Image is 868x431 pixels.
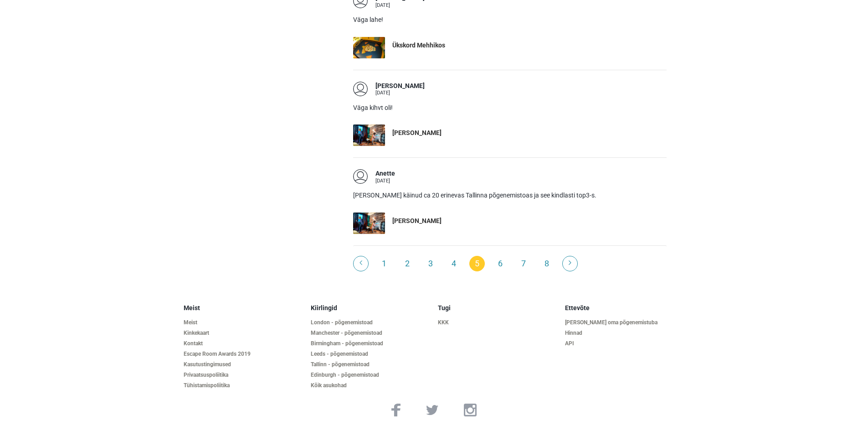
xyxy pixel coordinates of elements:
[400,256,415,271] a: 2
[311,382,431,389] a: Kõik asukohad
[565,340,685,347] a: API
[565,330,685,337] a: Hinnad
[438,319,558,326] a: KKK
[423,256,438,271] a: 3
[184,330,303,337] a: Kinkekaart
[184,361,303,368] a: Kasutustingimused
[392,129,442,138] div: [PERSON_NAME]
[311,340,431,347] a: Birmingham - põgenemistoad
[353,104,667,113] p: Väga kihvt oli!
[375,90,425,95] div: [DATE]
[446,256,462,271] a: 4
[311,319,431,326] a: London - põgenemistoad
[311,304,431,312] h5: Kiirlingid
[438,304,558,312] h5: Tugi
[493,256,508,271] a: 6
[375,169,395,178] div: Anette
[184,319,303,326] a: Meist
[353,213,385,234] img: Sherlock Holmes
[184,382,303,389] a: Tühistamispoliitika
[353,125,385,146] img: Sherlock Holmes
[516,256,531,271] a: 7
[353,191,667,200] p: [PERSON_NAME] käinud ca 20 erinevas Tallinna põgenemistoas ja see kindlasti top3-s.
[392,41,445,50] div: Ükskord Mehhikos
[375,82,425,91] div: [PERSON_NAME]
[184,304,303,312] h5: Meist
[311,361,431,368] a: Tallinn - põgenemistoad
[311,330,431,337] a: Manchester - põgenemistoad
[565,304,685,312] h5: Ettevõte
[375,178,395,183] div: [DATE]
[353,213,667,234] a: Sherlock Holmes [PERSON_NAME]
[392,217,442,226] div: [PERSON_NAME]
[353,16,667,25] p: Väga lahe!
[469,256,485,271] span: 5
[353,37,385,58] img: Ükskord Mehhikos
[376,256,392,271] a: 1
[311,351,431,358] a: Leeds - põgenemistoad
[311,372,431,379] a: Edinburgh - põgenemistoad
[375,3,425,8] div: [DATE]
[184,351,303,358] a: Escape Room Awards 2019
[184,372,303,379] a: Privaatsuspoliitika
[565,319,685,326] a: [PERSON_NAME] oma põgenemistuba
[184,340,303,347] a: Kontakt
[353,125,667,146] a: Sherlock Holmes [PERSON_NAME]
[539,256,555,271] a: 8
